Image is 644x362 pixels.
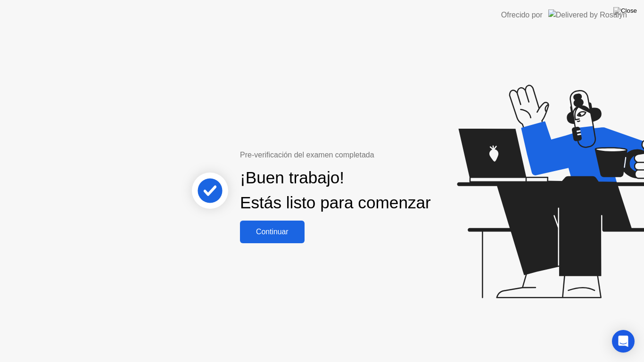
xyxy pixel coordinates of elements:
[612,330,635,353] div: Open Intercom Messenger
[240,149,435,161] div: Pre-verificación del examen completada
[501,9,543,21] div: Ofrecido por
[243,228,302,236] div: Continuar
[240,221,305,243] button: Continuar
[240,165,431,215] div: ¡Buen trabajo! Estás listo para comenzar
[613,7,637,15] img: Close
[548,9,627,20] img: Delivered by Rosalyn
